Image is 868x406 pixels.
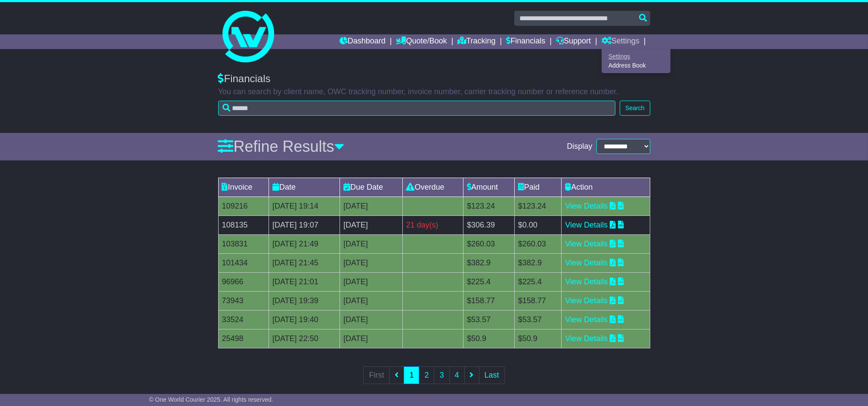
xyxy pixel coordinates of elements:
[602,61,670,71] a: Address Book
[218,178,269,197] td: Invoice
[218,310,269,329] td: 33524
[463,178,515,197] td: Amount
[565,221,608,229] a: View Details
[269,291,340,310] td: [DATE] 19:39
[218,234,269,253] td: 103831
[406,219,460,231] div: 21 day(s)
[340,197,402,215] td: [DATE]
[404,366,419,384] a: 1
[218,197,269,215] td: 109216
[457,34,495,49] a: Tracking
[218,73,650,85] div: Financials
[218,215,269,234] td: 108135
[218,87,650,97] p: You can search by client name, OWC tracking number, invoice number, carrier tracking number or re...
[269,272,340,291] td: [DATE] 21:01
[463,272,515,291] td: $225.4
[463,329,515,348] td: $50.9
[340,253,402,272] td: [DATE]
[565,334,608,343] a: View Details
[514,234,562,253] td: $260.03
[269,178,340,197] td: Date
[463,310,515,329] td: $53.57
[218,272,269,291] td: 96966
[565,277,608,286] a: View Details
[514,178,562,197] td: Paid
[396,34,447,49] a: Quote/Book
[463,253,515,272] td: $382.9
[340,329,402,348] td: [DATE]
[479,366,505,384] a: Last
[565,258,608,267] a: View Details
[419,366,434,384] a: 2
[218,291,269,310] td: 73943
[602,52,670,61] a: Settings
[218,329,269,348] td: 25498
[514,253,562,272] td: $382.9
[434,366,449,384] a: 3
[269,310,340,329] td: [DATE] 19:40
[340,215,402,234] td: [DATE]
[218,138,344,155] a: Refine Results
[514,215,562,234] td: $0.00
[463,197,515,215] td: $123.24
[514,310,562,329] td: $53.57
[269,253,340,272] td: [DATE] 21:45
[514,272,562,291] td: $225.4
[340,178,402,197] td: Due Date
[218,253,269,272] td: 101434
[269,329,340,348] td: [DATE] 22:50
[562,178,650,197] td: Action
[149,396,273,403] span: © One World Courier 2025. All rights reserved.
[514,329,562,348] td: $50.9
[567,142,592,151] span: Display
[565,202,608,210] a: View Details
[514,197,562,215] td: $123.24
[340,291,402,310] td: [DATE]
[340,272,402,291] td: [DATE]
[565,240,608,248] a: View Details
[565,296,608,305] a: View Details
[506,34,545,49] a: Financials
[602,34,639,49] a: Settings
[340,234,402,253] td: [DATE]
[402,178,463,197] td: Overdue
[620,101,650,116] button: Search
[269,215,340,234] td: [DATE] 19:07
[556,34,591,49] a: Support
[463,215,515,234] td: $306.39
[449,366,465,384] a: 4
[340,34,386,49] a: Dashboard
[565,315,608,324] a: View Details
[340,310,402,329] td: [DATE]
[269,197,340,215] td: [DATE] 19:14
[514,291,562,310] td: $158.77
[463,234,515,253] td: $260.03
[463,291,515,310] td: $158.77
[602,49,670,73] div: Quote/Book
[269,234,340,253] td: [DATE] 21:49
